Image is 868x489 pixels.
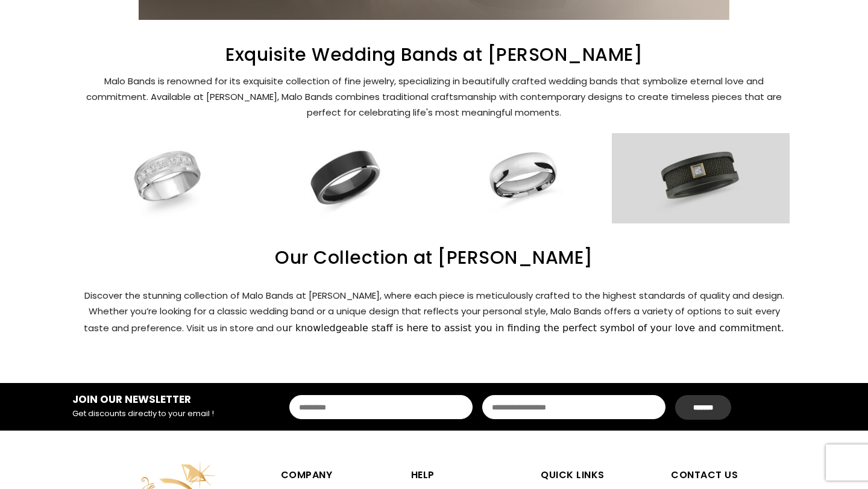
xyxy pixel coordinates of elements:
[72,407,237,421] p: Get discounts directly to your email !
[411,467,529,484] h5: Help
[78,43,790,66] h3: Exquisite Wedding Bands at [PERSON_NAME]
[78,288,790,337] p: Discover the stunning collection of Malo Bands at [PERSON_NAME], where each piece is meticulously...
[282,322,784,334] span: ur knowledgeable staff is here to assist you in finding the perfect symbol of your love and commi...
[72,392,191,406] strong: JOIN OUR NEWSLETTER
[78,73,790,121] p: Malo Bands is renowned for its exquisite collection of fine jewelry, specializing in beautifully ...
[281,467,399,484] h5: Company
[671,467,790,484] h5: Contact Us
[78,249,790,267] h2: Our Collection at [PERSON_NAME]
[541,467,659,484] h5: Quick Links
